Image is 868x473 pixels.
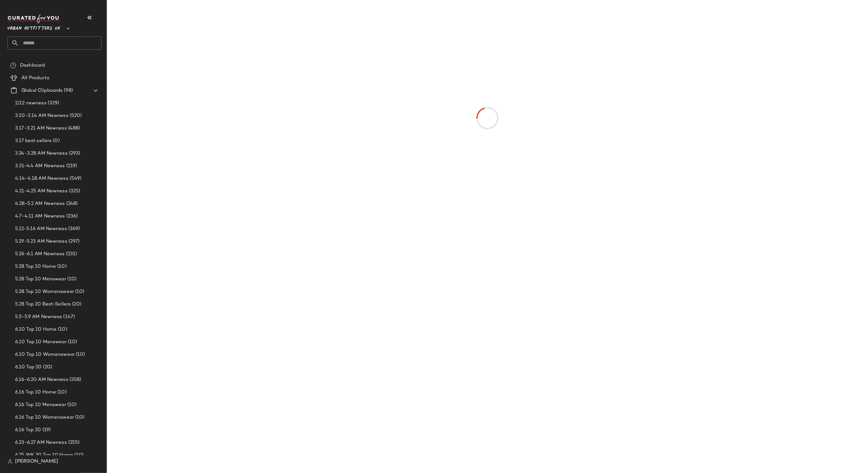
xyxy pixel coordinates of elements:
span: 4.14-4.18 AM Newness [15,175,69,182]
span: 3.17 best sellers [15,137,52,145]
span: 6.16-6.20 AM Newness [15,376,68,383]
span: 4.28-5.2 AM Newness [15,200,65,207]
span: 6.10 Top 20 [15,364,42,371]
span: (231) [65,250,77,258]
span: (488) [67,125,80,132]
span: 5.28 Top 10 Home [15,263,56,270]
span: (10) [67,338,77,346]
span: (236) [65,213,78,220]
span: 3.24-3.28 AM Newness [15,150,68,157]
span: Global Clipboards [21,87,63,94]
span: (147) [62,313,75,321]
span: 6.16 Top 10 Home [15,389,56,396]
span: 5.19-5.23 AM Newness [15,238,67,245]
span: 2/12 newness [15,100,47,107]
span: (10) [74,414,85,421]
span: Dashboard [20,62,45,69]
span: 5.26-6.1 AM Newness [15,250,65,258]
span: 5.5-5.9 AM Newness [15,313,62,321]
span: (10) [73,452,84,459]
span: (20) [42,364,52,371]
span: (358) [68,376,81,383]
span: 6.10 Top 10 Menswear [15,338,67,346]
span: 3.31-4.4 AM Newness [15,162,65,170]
img: cfy_white_logo.C9jOOHJF.svg [8,14,61,23]
span: [PERSON_NAME] [15,458,58,465]
span: 6.10 Top 10 Womenswear [15,351,74,358]
span: 4.7-4.11 AM Newness [15,213,65,220]
span: (248) [65,200,78,207]
span: (293) [68,150,80,157]
span: 4.21-4.25 AM Newness [15,188,68,195]
span: All Products [21,74,49,82]
span: (10) [56,389,67,396]
span: 5.12-5.16 AM Newness [15,225,67,233]
span: 6.23-6.27 AM Newness [15,439,67,446]
span: (255) [67,439,80,446]
span: (329) [47,100,59,107]
span: (10) [74,351,85,358]
span: 5.28 Top 10 Womenswear [15,288,74,295]
span: 6.16 Top 10 Menswear [15,401,66,409]
span: (520) [69,112,82,119]
span: Urban Outfitters UK [8,21,61,33]
span: 5.28 Top 10 Menswear [15,276,66,283]
span: 3.17-3.21 AM Newness [15,125,67,132]
span: 6.16 Top 20 [15,426,41,434]
span: (10) [74,288,85,295]
span: 3.10-3.14 AM Newness [15,112,69,119]
span: (10) [66,276,77,283]
img: svg%3e [10,62,16,69]
span: (10) [57,326,67,333]
span: (369) [67,225,80,233]
span: (10) [66,401,77,409]
span: 6.16 Top 10 Womenswear [15,414,74,421]
span: 6.25 WK 20 Top 10 Home [15,452,73,459]
img: svg%3e [8,459,13,464]
span: (20) [71,301,81,308]
span: (10) [56,263,67,270]
span: (98) [63,87,73,94]
span: 6.10 Top 10 Home [15,326,57,333]
span: (0) [52,137,59,145]
span: (297) [67,238,80,245]
span: (325) [68,188,80,195]
span: (19) [41,426,51,434]
span: (549) [69,175,82,182]
span: (219) [65,162,77,170]
span: 5.28 Top 20 Best-Sellers [15,301,71,308]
